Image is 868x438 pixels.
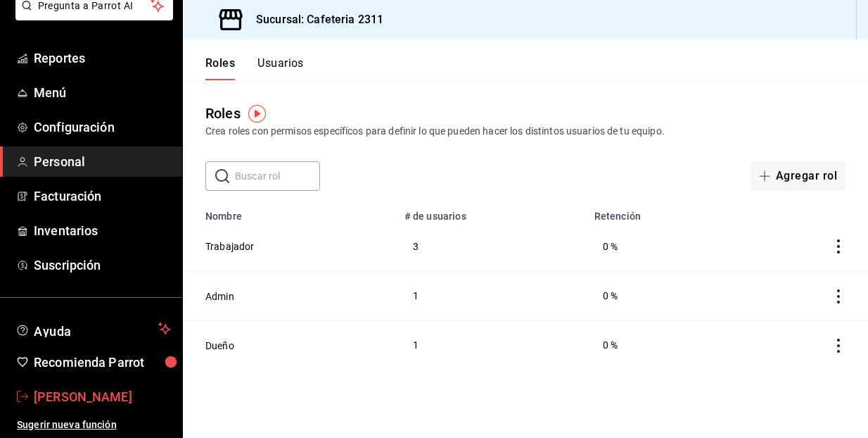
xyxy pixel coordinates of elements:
span: Personal [34,152,171,171]
th: Retención [586,202,739,222]
img: Tooltip marker [248,105,266,123]
td: 1 [396,271,586,320]
div: Roles [205,103,241,124]
button: Agregar rol [751,161,845,191]
button: actions [831,339,845,353]
button: Roles [205,56,235,80]
td: 1 [396,320,586,370]
span: Facturación [34,187,171,206]
div: navigation tabs [205,56,304,80]
span: Ayuda [34,320,153,337]
a: Pregunta a Parrot AI [10,8,173,23]
button: Dueño [205,339,234,353]
button: Trabajador [205,239,255,254]
th: # de usuarios [396,202,586,222]
span: Suscripción [34,256,171,275]
td: 0 % [586,320,739,370]
button: Usuarios [257,56,304,80]
button: actions [831,289,845,304]
span: Sugerir nueva función [17,418,171,432]
span: Configuración [34,118,171,137]
div: Crea roles con permisos específicos para definir lo que pueden hacer los distintos usuarios de tu... [205,124,845,139]
span: [PERSON_NAME] [34,387,171,406]
td: 0 % [586,222,739,271]
th: Nombre [183,202,396,222]
input: Buscar rol [235,162,320,190]
span: Recomienda Parrot [34,353,171,372]
h3: Sucursal: Cafeteria 2311 [245,11,383,28]
td: 0 % [586,271,739,320]
span: Inventarios [34,221,171,240]
button: actions [831,239,845,254]
span: Reportes [34,49,171,68]
span: Menú [34,83,171,102]
td: 3 [396,222,586,271]
button: Admin [205,289,234,304]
